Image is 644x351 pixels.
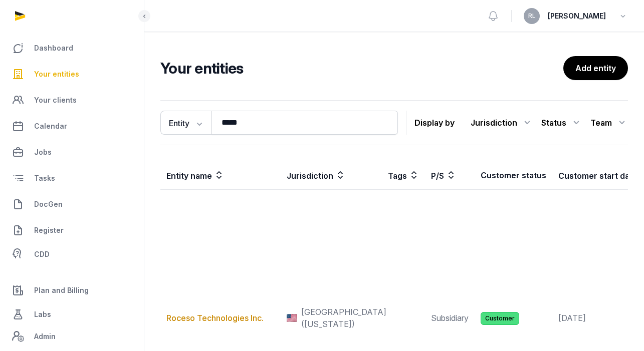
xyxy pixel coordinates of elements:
span: Your entities [34,68,79,80]
span: CDD [34,248,50,260]
div: Jurisdiction [471,115,533,131]
span: Plan and Billing [34,284,89,296]
span: Jobs [34,146,52,158]
a: Plan and Billing [8,278,136,302]
button: Entity [160,111,211,135]
a: Labs [8,302,136,326]
th: P/S [425,161,475,190]
span: Dashboard [34,42,73,54]
a: Your entities [8,62,136,86]
a: Roceso Technologies Inc. [166,313,264,323]
th: Customer status [475,161,552,190]
span: [PERSON_NAME] [548,10,606,22]
th: Entity name [160,161,281,190]
span: Labs [34,308,51,320]
span: Customer [481,312,519,325]
th: Tags [382,161,425,190]
p: Display by [414,115,455,131]
div: Team [590,115,628,131]
a: CDD [8,244,136,264]
span: DocGen [34,198,63,210]
a: DocGen [8,192,136,216]
span: Tasks [34,172,55,184]
th: Jurisdiction [281,161,382,190]
a: Add entity [563,56,628,80]
a: Tasks [8,166,136,190]
span: RL [528,13,536,19]
a: Jobs [8,140,136,164]
span: Your clients [34,94,77,106]
span: Admin [34,330,56,342]
a: Register [8,218,136,242]
a: Admin [8,326,136,346]
span: Register [34,224,64,236]
a: Your clients [8,88,136,112]
span: [GEOGRAPHIC_DATA] ([US_STATE]) [301,306,386,330]
div: Status [541,115,582,131]
a: Dashboard [8,36,136,60]
span: Calendar [34,120,67,132]
h2: Your entities [160,59,563,77]
a: Calendar [8,114,136,138]
button: RL [524,8,540,24]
